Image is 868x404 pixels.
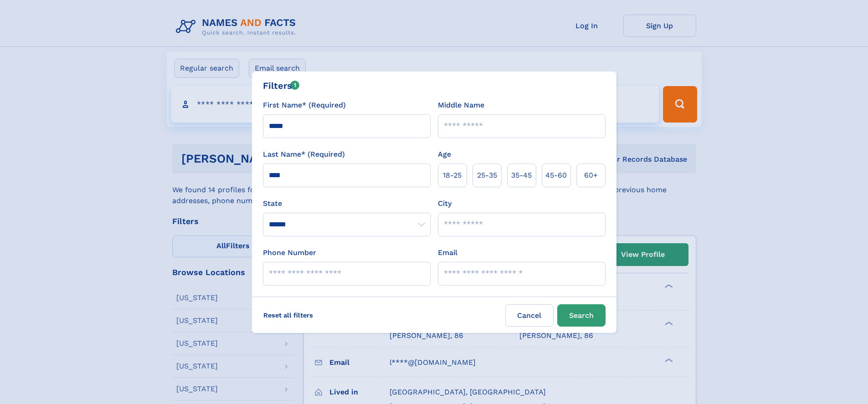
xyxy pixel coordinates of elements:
label: Reset all filters [257,304,319,326]
label: City [438,198,452,209]
label: Cancel [505,304,554,327]
span: 18‑25 [443,170,462,181]
label: First Name* (Required) [263,100,346,111]
label: Middle Name [438,100,484,111]
span: 35‑45 [511,170,532,181]
label: State [263,198,431,209]
span: 60+ [584,170,598,181]
button: Search [557,304,606,327]
label: Phone Number [263,247,316,258]
span: 45‑60 [545,170,567,181]
label: Last Name* (Required) [263,149,345,160]
span: 25‑35 [477,170,497,181]
div: Filters [263,79,300,92]
label: Age [438,149,451,160]
label: Email [438,247,457,258]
